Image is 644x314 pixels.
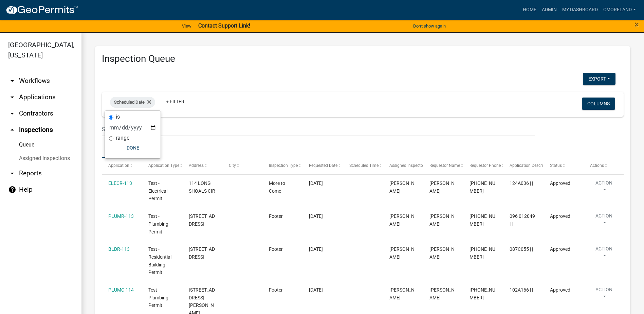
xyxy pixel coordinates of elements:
datatable-header-cell: Scheduled Time [343,158,383,174]
span: Requestor Phone [470,163,501,168]
a: cmoreland [601,3,639,16]
span: 706-485-2776 [470,287,495,300]
span: Footer [269,213,283,219]
datatable-header-cell: Application [102,158,142,174]
span: 01/07/2022 [309,287,323,293]
span: Angela Waldroup [429,246,455,260]
span: Scheduled Date [114,100,145,105]
span: Angela Waldroup [429,287,455,300]
span: Test - Residential Building Permit [148,246,171,275]
span: City [229,163,236,168]
span: 124A036 | | [510,180,533,186]
span: Address [189,163,204,168]
datatable-header-cell: Status [543,158,583,174]
datatable-header-cell: Requestor Name [423,158,463,174]
span: Inspection Type [269,163,298,168]
i: arrow_drop_down [8,169,16,177]
i: arrow_drop_down [8,93,16,101]
span: Footer [269,246,283,252]
span: Test - Plumbing Permit [148,213,168,234]
span: Scheduled Time [349,163,379,168]
span: Test - Electrical Permit [148,180,167,202]
span: 195 ALEXANDER LAKES DR [189,213,215,227]
span: 114 LONG SHOALS CIR [189,180,215,194]
datatable-header-cell: Requested Date [302,158,343,174]
button: Export [583,73,615,85]
button: Action [590,245,618,262]
span: Application Type [148,163,179,168]
h3: Inspection Queue [102,53,624,65]
span: Angela Waldroup [429,213,455,227]
button: Done [109,142,157,154]
button: Close [634,20,639,29]
a: Admin [539,3,559,16]
label: is [116,114,120,120]
input: Search for inspections [102,122,535,136]
a: + Filter [161,95,190,108]
button: Action [590,286,618,303]
span: Requested Date [309,163,337,168]
span: 087C055 | | [510,246,533,252]
span: More to Come [269,180,285,194]
i: arrow_drop_down [8,77,16,85]
datatable-header-cell: Actions [584,158,624,174]
a: Data [102,136,121,158]
span: Approved [550,213,570,219]
datatable-header-cell: Inspection Type [262,158,302,174]
span: Casey Mason [389,180,415,194]
datatable-header-cell: Application Type [142,158,182,174]
a: BLDR-113 [108,246,130,252]
a: Home [520,3,539,16]
span: Assigned Inspector [389,163,424,168]
span: Test - Plumbing Permit [148,287,168,308]
span: 706-485-2776 [470,213,495,227]
i: help [8,186,16,194]
a: ELECR-113 [108,180,132,186]
label: range [116,135,129,141]
span: Jay Johnston [389,213,415,227]
datatable-header-cell: Application Description [503,158,543,174]
span: Approved [550,287,570,293]
button: Action [590,179,618,196]
button: Don't show again [410,20,448,32]
button: Action [590,212,618,229]
a: My Dashboard [559,3,601,16]
span: 706-485-2776 [470,246,495,260]
span: × [634,20,639,29]
span: 102A166 | | [510,287,533,293]
span: Actions [590,163,604,168]
span: 706-485-2776 [470,180,495,194]
i: arrow_drop_up [8,126,16,134]
span: 01/06/2022 [309,246,323,252]
span: Requestor Name [429,163,460,168]
span: Kenteria Williams [429,180,455,194]
span: Footer [269,287,283,293]
strong: Contact Support Link! [198,22,250,29]
span: 096 012049 | | [510,213,535,227]
datatable-header-cell: City [222,158,262,174]
datatable-header-cell: Address [182,158,222,174]
a: PLUMC-114 [108,287,134,293]
a: PLUMR-113 [108,213,134,219]
span: Approved [550,246,570,252]
datatable-header-cell: Assigned Inspector [383,158,423,174]
button: Columns [582,98,615,110]
datatable-header-cell: Requestor Phone [463,158,503,174]
span: Approved [550,180,570,186]
span: Jay Johnston [389,246,415,260]
span: Application [108,163,129,168]
a: View [179,20,194,32]
span: Status [550,163,562,168]
span: 115 S CAY DR [189,246,215,260]
span: 01/05/2022 [309,213,323,219]
i: arrow_drop_down [8,109,16,118]
span: 01/05/2022 [309,180,323,186]
span: Application Description [510,163,552,168]
span: Jay Johnston [389,287,415,300]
